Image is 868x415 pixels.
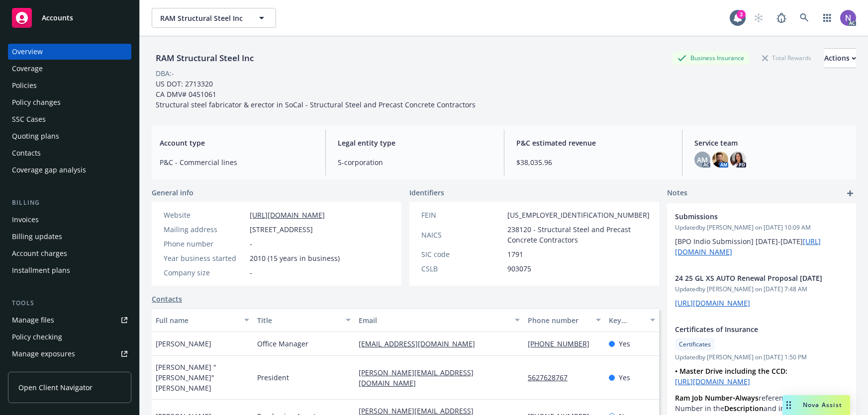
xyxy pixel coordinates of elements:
[737,10,746,19] div: 3
[528,339,597,348] a: [PHONE_NUMBER]
[164,239,246,249] div: Phone number
[8,312,131,328] a: Manage files
[8,128,131,144] a: Quoting plans
[12,229,62,245] div: Billing updates
[8,4,131,32] a: Accounts
[359,339,483,348] a: [EMAIL_ADDRESS][DOMAIN_NAME]
[12,111,46,127] div: SSC Cases
[257,315,340,326] div: Title
[160,13,246,23] span: RAM Structural Steel Inc
[609,315,644,326] div: Key contact
[409,187,444,198] span: Identifiers
[8,229,131,245] a: Billing updates
[160,138,313,148] span: Account type
[12,329,62,345] div: Policy checking
[164,210,246,220] div: Website
[12,44,43,60] div: Overview
[8,212,131,228] a: Invoices
[250,224,313,235] span: [STREET_ADDRESS]
[152,294,182,304] a: Contacts
[730,152,746,167] img: photo
[694,138,848,148] span: Service team
[667,203,856,265] div: SubmissionsUpdatedby [PERSON_NAME] on [DATE] 10:09 AM[BPO Indio Submission] [DATE]-[DATE][URL][DO...
[257,338,308,349] span: Office Manager
[507,263,531,274] span: 903075
[8,262,131,278] a: Installment plans
[675,377,750,386] a: [URL][DOMAIN_NAME]
[12,162,86,178] div: Coverage gap analysis
[164,224,246,235] div: Mailing address
[8,346,131,362] a: Manage exposures
[156,362,249,393] span: [PERSON_NAME] "[PERSON_NAME]" [PERSON_NAME]
[12,128,59,144] div: Quoting plans
[794,8,814,28] a: Search
[675,285,848,294] span: Updated by [PERSON_NAME] on [DATE] 7:48 AM
[782,395,850,415] button: Nova Assist
[253,308,355,332] button: Title
[675,298,750,308] a: [URL][DOMAIN_NAME]
[675,366,787,376] strong: • Master Drive including the CCD:
[605,308,659,332] button: Key contact
[507,249,523,259] span: 1791
[338,157,491,167] span: S-corporation
[675,236,848,257] p: [BPO Indio Submission] [DATE]-[DATE]
[421,210,503,220] div: FEIN
[516,157,670,167] span: $38,035.96
[8,298,131,308] div: Tools
[156,68,174,79] div: DBA: -
[675,273,822,283] span: 24 25 GL XS AUTO Renewal Proposal [DATE]
[8,145,131,161] a: Contacts
[257,372,289,383] span: President
[12,312,54,328] div: Manage files
[152,8,276,28] button: RAM Structural Steel Inc
[12,145,41,161] div: Contacts
[524,308,605,332] button: Phone number
[667,187,687,199] span: Notes
[667,265,856,316] div: 24 25 GL XS AUTO Renewal Proposal [DATE]Updatedby [PERSON_NAME] on [DATE] 7:48 AM[URL][DOMAIN_NAME]
[152,308,253,332] button: Full name
[675,324,822,334] span: Certificates of Insurance
[8,329,131,345] a: Policy checking
[8,111,131,127] a: SSC Cases
[359,368,474,388] a: [PERSON_NAME][EMAIL_ADDRESS][DOMAIN_NAME]
[359,315,509,326] div: Email
[844,187,856,199] a: add
[749,8,769,28] a: Start snowing
[772,8,791,28] a: Report a Bug
[152,187,193,198] span: General info
[12,61,43,77] div: Coverage
[421,230,503,240] div: NAICS
[250,239,252,249] span: -
[516,138,670,148] span: P&C estimated revenue
[12,78,37,93] div: Policies
[250,210,325,220] a: [URL][DOMAIN_NAME]
[12,94,61,110] div: Policy changes
[164,267,246,278] div: Company size
[679,340,711,349] span: Certificates
[619,338,630,349] span: Yes
[164,253,246,263] div: Year business started
[724,404,764,413] strong: Description
[18,382,93,393] span: Open Client Navigator
[12,246,67,261] div: Account charges
[338,138,491,148] span: Legal entity type
[156,315,238,326] div: Full name
[673,52,749,64] div: Business Insurance
[12,363,77,379] div: Manage certificates
[735,393,759,403] strong: Always
[8,162,131,178] a: Coverage gap analysis
[675,353,848,362] span: Updated by [PERSON_NAME] on [DATE] 1:50 PM
[250,267,252,278] span: -
[817,8,837,28] a: Switch app
[8,198,131,208] div: Billing
[712,152,728,167] img: photo
[528,373,576,382] a: 5627628767
[8,94,131,110] a: Policy changes
[12,262,70,278] div: Installment plans
[757,52,816,64] div: Total Rewards
[824,48,856,68] button: Actions
[8,44,131,60] a: Overview
[8,363,131,379] a: Manage certificates
[421,263,503,274] div: CSLB
[507,224,650,245] span: 238120 - Structural Steel and Precast Concrete Contractors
